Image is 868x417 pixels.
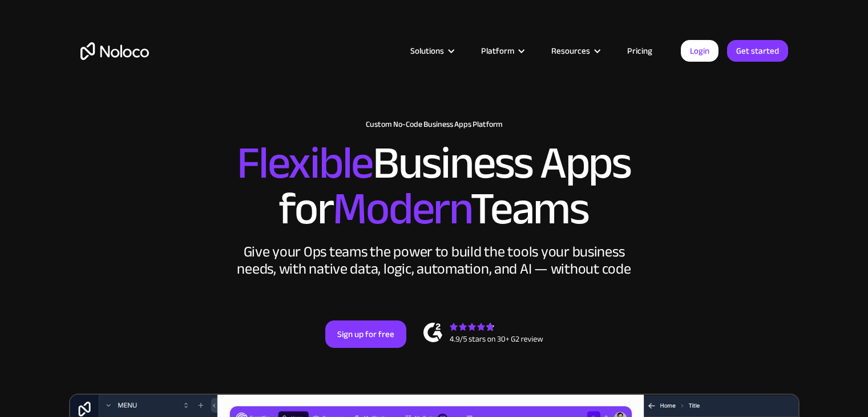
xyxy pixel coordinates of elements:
[481,43,514,58] div: Platform
[237,121,373,206] span: Flexible
[613,43,667,58] a: Pricing
[681,40,718,62] a: Login
[333,166,470,251] span: Modern
[396,43,467,58] div: Solutions
[80,42,149,60] a: home
[235,243,634,278] div: Give your Ops teams the power to build the tools your business needs, with native data, logic, au...
[325,320,406,348] a: Sign up for free
[537,43,613,58] div: Resources
[410,43,444,58] div: Solutions
[467,43,537,58] div: Platform
[80,141,788,232] h2: Business Apps for Teams
[727,40,788,62] a: Get started
[80,120,788,129] h1: Custom No-Code Business Apps Platform
[551,43,590,58] div: Resources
